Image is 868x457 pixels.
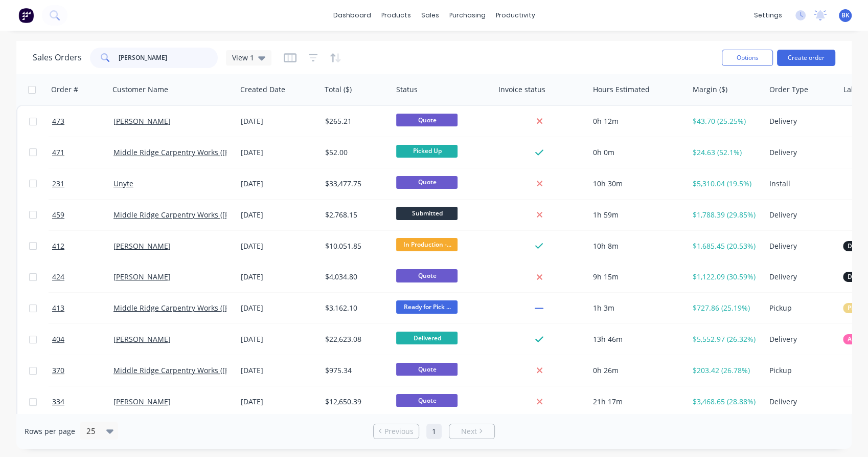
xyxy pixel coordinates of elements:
div: [DATE] [241,334,317,344]
div: [DATE] [241,179,317,189]
a: Middle Ridge Carpentry Works ([PERSON_NAME]) [113,303,282,313]
span: In Production -... [396,238,458,251]
a: Middle Ridge Carpentry Works ([PERSON_NAME]) [113,365,282,375]
div: Delivery [769,272,832,282]
a: 370 [52,355,113,386]
span: 404 [52,334,64,344]
div: Order # [51,84,78,95]
div: $22,623.08 [325,334,385,344]
span: 370 [52,365,64,376]
span: Quote [396,176,458,189]
input: Search... [119,48,218,68]
a: Previous page [374,426,419,437]
a: Next page [449,426,494,437]
div: $1,788.39 (29.85%) [693,210,758,220]
span: View 1 [232,52,254,63]
a: 231 [52,168,113,199]
span: 424 [52,272,64,282]
div: $265.21 [325,116,385,126]
a: 404 [52,324,113,355]
div: $3,468.65 (28.88%) [693,397,758,407]
div: [DATE] [241,241,317,251]
a: 459 [52,200,113,230]
div: sales [416,8,444,23]
span: 412 [52,241,64,251]
span: 471 [52,147,64,158]
div: Delivery [769,147,832,158]
div: Delivery [769,397,832,407]
div: $33,477.75 [325,179,385,189]
div: $5,310.04 (19.5%) [693,179,758,189]
span: Submitted [396,207,458,220]
div: Pickup [769,303,832,313]
a: Middle Ridge Carpentry Works ([PERSON_NAME]) [113,147,282,157]
div: settings [749,8,787,23]
div: [DATE] [241,303,317,313]
a: 412 [52,231,113,262]
span: Next [461,426,477,437]
a: Page 1 is your current page [426,424,442,439]
div: $975.34 [325,365,385,376]
span: Ready for Pick ... [396,300,458,313]
div: $4,034.80 [325,272,385,282]
div: 0h 12m [593,116,680,126]
div: [DATE] [241,210,317,220]
a: 473 [52,106,113,137]
span: BK [841,11,850,20]
a: Unyte [113,179,133,188]
div: 0h 26m [593,365,680,376]
span: 413 [52,303,64,313]
a: Middle Ridge Carpentry Works ([PERSON_NAME]) [113,210,282,220]
div: $12,650.39 [325,397,385,407]
div: Order Type [769,84,808,95]
div: productivity [491,8,540,23]
div: [DATE] [241,272,317,282]
div: [DATE] [241,397,317,407]
div: Delivery [769,210,832,220]
div: Hours Estimated [593,84,650,95]
a: 424 [52,262,113,292]
a: 413 [52,293,113,323]
div: Delivery [769,116,832,126]
div: 21h 17m [593,397,680,407]
span: Quote [396,363,458,376]
div: 10h 30m [593,179,680,189]
div: Created Date [240,84,285,95]
a: [PERSON_NAME] [113,241,171,251]
div: 1h 3m [593,303,680,313]
ul: Pagination [369,424,499,439]
a: [PERSON_NAME] [113,334,171,344]
button: Options [722,50,773,66]
span: 459 [52,210,64,220]
span: 334 [52,397,64,407]
div: 13h 46m [593,334,680,344]
div: $10,051.85 [325,241,385,251]
div: $5,552.97 (26.32%) [693,334,758,344]
span: 473 [52,116,64,126]
div: Install [769,179,832,189]
div: products [376,8,416,23]
a: [PERSON_NAME] [113,116,171,126]
div: $203.42 (26.78%) [693,365,758,376]
div: 9h 15m [593,272,680,282]
div: Delivery [769,334,832,344]
div: Pickup [769,365,832,376]
div: $1,122.09 (30.59%) [693,272,758,282]
div: $2,768.15 [325,210,385,220]
span: 231 [52,179,64,189]
span: Quote [396,114,458,126]
div: $24.63 (52.1%) [693,147,758,158]
div: Delivery [769,241,832,251]
div: Total ($) [325,84,352,95]
span: Quote [396,269,458,282]
div: Status [396,84,418,95]
div: Invoice status [498,84,545,95]
a: 471 [52,137,113,168]
h1: Sales Orders [33,53,82,62]
span: Rows per page [25,426,75,437]
div: $52.00 [325,147,385,158]
img: Factory [18,8,34,23]
span: Quote [396,394,458,407]
div: Labels [843,84,865,95]
span: Previous [384,426,414,437]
